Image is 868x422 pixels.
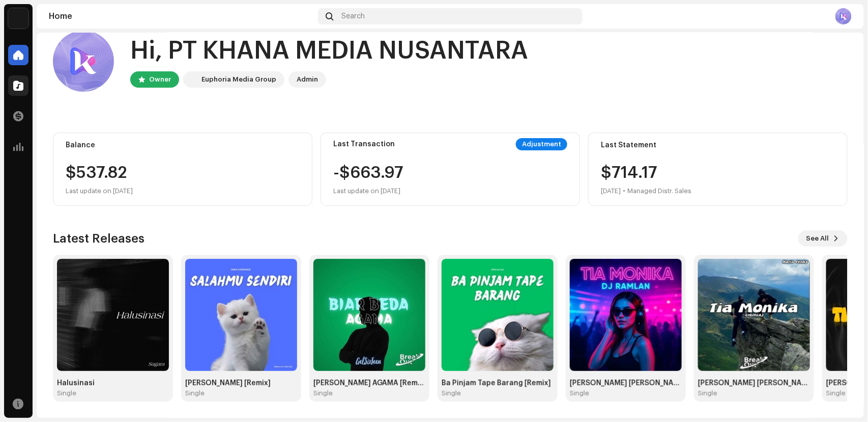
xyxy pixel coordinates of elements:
button: See All [798,230,848,247]
div: [DATE] [601,185,621,197]
img: de0d2825-999c-4937-b35a-9adca56ee094 [185,73,197,86]
img: 430812bf-52be-4644-a410-54b9d34f1e8a [698,259,810,371]
div: Last update on [DATE] [333,185,403,197]
div: Hi, PT KHANA MEDIA NUSANTARA [130,35,528,67]
div: [PERSON_NAME] [Remix] [185,379,297,387]
div: • [623,185,625,197]
div: Single [570,389,589,398]
div: Last Transaction [333,140,395,148]
div: [PERSON_NAME] [PERSON_NAME] [Remix] [570,379,682,387]
re-o-card-value: Last Statement [588,133,848,206]
span: See All [806,228,829,249]
div: Ba Pinjam Tape Barang [Remix] [442,379,554,387]
div: Single [698,389,717,398]
img: 7e343283-e2de-4072-b20e-7acd25a075da [835,8,852,24]
div: Adjustment [516,138,567,150]
img: fd6d563e-284f-4139-8163-4acfda227baa [570,259,682,371]
div: Single [185,389,205,398]
img: b7505e69-1fc7-424c-99cd-9abb68d1d67f [442,259,554,371]
img: de0d2825-999c-4937-b35a-9adca56ee094 [8,8,28,29]
div: Last update on [DATE] [66,185,300,197]
span: Search [342,12,365,20]
img: 7e343283-e2de-4072-b20e-7acd25a075da [53,31,114,92]
h3: Latest Releases [53,230,144,247]
div: Home [49,12,314,20]
img: 0f0f1c2f-64d0-4b42-992e-130ed66e8dc6 [313,259,425,371]
div: Single [57,389,76,398]
div: Last Statement [601,141,835,149]
div: Admin [297,73,318,86]
img: 96c03869-45b0-4026-a9ee-a4029307fcc7 [185,259,297,371]
div: Halusinasi [57,379,169,387]
div: [PERSON_NAME] AGAMA [Remix] [313,379,425,387]
div: Single [826,389,846,398]
div: Owner [149,73,171,86]
div: [PERSON_NAME] [PERSON_NAME] [Remix] [698,379,810,387]
re-o-card-value: Balance [53,133,312,206]
div: Managed Distr. Sales [627,185,691,197]
div: Single [313,389,333,398]
div: Single [442,389,461,398]
div: Balance [66,141,300,149]
div: Euphoria Media Group [201,73,276,86]
img: cd01bd6c-be9a-417d-ab35-c7f328cdce99 [57,259,169,371]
